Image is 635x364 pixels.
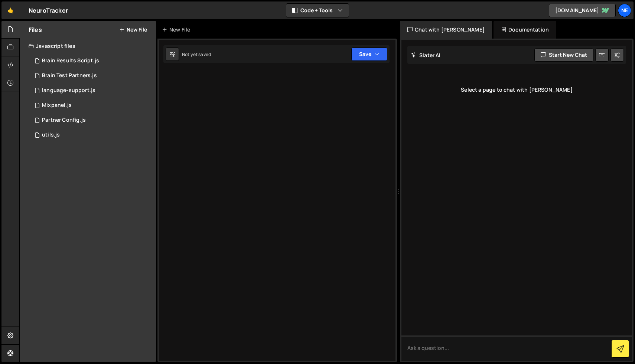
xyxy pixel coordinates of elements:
[42,132,60,138] div: utils.js
[29,83,156,98] div: 10193/29405.js
[182,51,211,58] div: Not yet saved
[29,53,156,68] div: 10193/22950.js
[286,4,349,17] button: Code + Tools
[119,27,147,33] button: New File
[351,47,387,61] button: Save
[29,26,42,34] h2: Files
[411,52,441,59] h2: Slater AI
[400,21,492,39] div: Chat with [PERSON_NAME]
[29,113,156,128] div: 10193/44615.js
[618,4,631,17] a: Ne
[20,39,156,53] div: Javascript files
[29,6,68,15] div: NeuroTracker
[494,21,556,39] div: Documentation
[534,48,593,62] button: Start new chat
[42,72,97,79] div: Brain Test Partners.js
[42,117,86,124] div: Partner Config.js
[549,4,616,17] a: [DOMAIN_NAME]
[42,87,95,94] div: language-support.js
[29,128,156,142] div: 10193/22976.js
[162,26,193,33] div: New File
[42,102,72,109] div: Mixpanel.js
[1,1,20,19] a: 🤙
[29,68,156,83] div: 10193/29054.js
[42,58,99,64] div: Brain Results Script.js
[29,98,156,113] div: 10193/36817.js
